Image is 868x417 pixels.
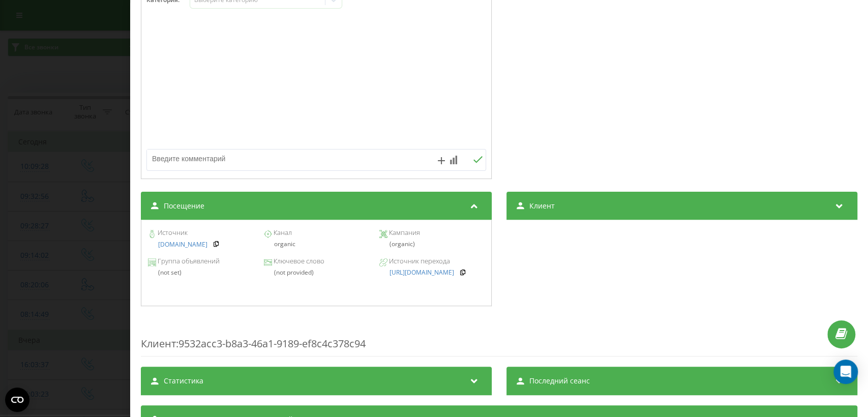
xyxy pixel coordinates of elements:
[148,269,253,276] div: (not set)
[529,201,555,211] span: Клиент
[390,269,454,276] a: [URL][DOMAIN_NAME]
[264,241,369,248] div: organic
[5,388,29,412] button: Open CMP widget
[164,376,203,386] span: Статистика
[156,228,188,238] span: Источник
[164,201,204,211] span: Посещение
[158,241,207,248] a: [DOMAIN_NAME]
[141,316,857,356] div: : 9532acc3-b8a3-46a1-9189-ef8c4c378c94
[379,241,485,248] div: (organic)
[387,256,450,266] span: Источник перехода
[833,360,858,384] div: Open Intercom Messenger
[141,337,176,350] span: Клиент
[529,376,590,386] span: Последний сеанс
[272,256,324,266] span: Ключевое слово
[264,269,369,276] div: (not provided)
[272,228,292,238] span: Канал
[387,228,420,238] span: Кампания
[156,256,220,266] span: Группа объявлений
